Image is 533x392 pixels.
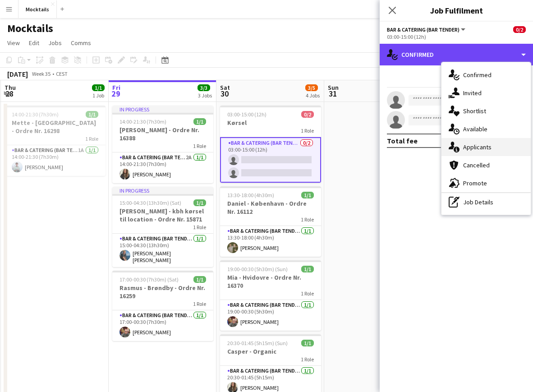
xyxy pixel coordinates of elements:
app-job-card: In progress15:00-04:30 (13h30m) (Sat)1/1[PERSON_NAME] - kbh kørsel til location - Ordre Nr. 15871... [112,187,213,267]
span: 29 [111,88,120,99]
span: 1/1 [301,266,314,272]
div: Confirmed [441,66,531,84]
div: Promote [441,174,531,192]
a: Jobs [45,37,65,49]
div: Confirmed [380,44,533,65]
div: 03:00-15:00 (12h) [387,33,526,40]
span: 3/3 [198,84,210,91]
div: Cancelled [441,156,531,174]
app-job-card: 13:30-18:00 (4h30m)1/1Daniel - København - Ordre Nr. 161121 RoleBar & Catering (Bar Tender)1/113:... [220,186,321,257]
div: Invited [441,84,531,102]
span: 17:00-00:30 (7h30m) (Sat) [119,276,179,283]
h3: Rasmus - Brøndby - Ordre Nr. 16259 [112,284,213,300]
span: 1 Role [193,300,206,307]
h3: Mia - Hvidovre - Ordre Nr. 16370 [220,273,321,290]
h3: Casper - Organic [220,347,321,355]
span: Week 35 [30,70,52,77]
span: Edit [29,39,39,47]
span: 28 [3,88,16,99]
span: 31 [326,88,339,99]
h3: Daniel - København - Ordre Nr. 16112 [220,199,321,216]
span: Thu [5,83,16,92]
span: 1 Role [193,143,206,149]
span: 1 Role [301,356,314,363]
div: CEST [56,70,68,77]
app-card-role: Bar & Catering (Bar Tender)1/117:00-00:30 (7h30m)[PERSON_NAME] [112,310,213,341]
span: 1 Role [85,135,98,142]
span: 0/2 [301,111,314,118]
span: Bar & Catering (Bar Tender) [387,26,459,33]
span: 13:30-18:00 (4h30m) [227,192,274,198]
span: 19:00-00:30 (5h30m) (Sun) [227,266,288,272]
app-job-card: 03:00-15:00 (12h)0/2Kørsel1 RoleBar & Catering (Bar Tender)0/203:00-15:00 (12h) [220,106,321,183]
div: Applicants [441,138,531,156]
span: 03:00-15:00 (12h) [227,111,266,118]
div: 4 Jobs [306,92,320,99]
h3: Job Fulfilment [380,5,533,16]
span: Comms [71,39,91,47]
div: 1 Job [92,92,104,99]
span: 1 Role [301,216,314,223]
span: 1/1 [92,84,105,91]
div: In progress [112,106,213,113]
span: 30 [219,88,230,99]
app-card-role: Bar & Catering (Bar Tender)1A1/114:00-21:30 (7h30m)[PERSON_NAME] [5,145,106,176]
button: Mocktails [18,0,57,18]
div: In progress [112,187,213,194]
app-card-role: Bar & Catering (Bar Tender)1/113:30-18:00 (4h30m)[PERSON_NAME] [220,226,321,257]
span: 1/1 [193,276,206,283]
a: View [4,37,23,49]
span: View [7,39,20,47]
app-card-role: Bar & Catering (Bar Tender)2A1/114:00-21:30 (7h30m)[PERSON_NAME] [112,152,213,183]
h3: Mette - [GEOGRAPHIC_DATA] - Ordre Nr. 16298 [5,119,106,135]
span: 1/1 [301,340,314,346]
app-job-card: 14:00-21:30 (7h30m)1/1Mette - [GEOGRAPHIC_DATA] - Ordre Nr. 162981 RoleBar & Catering (Bar Tender... [5,106,106,176]
span: Fri [112,83,120,92]
h3: [PERSON_NAME] - Ordre Nr. 16388 [112,126,213,142]
button: Bar & Catering (Bar Tender) [387,26,467,33]
span: 3/5 [305,84,318,91]
app-job-card: 19:00-00:30 (5h30m) (Sun)1/1Mia - Hvidovre - Ordre Nr. 163701 RoleBar & Catering (Bar Tender)1/11... [220,260,321,331]
span: 20:30-01:45 (5h15m) (Sun) [227,340,288,346]
div: Shortlist [441,102,531,120]
span: 1 Role [301,290,314,297]
div: [DATE] [7,69,28,78]
h1: Mocktails [7,22,53,35]
span: 1 Role [193,224,206,231]
a: Edit [25,37,43,49]
span: 1/1 [301,192,314,198]
div: Total fee [387,136,418,145]
app-card-role: Bar & Catering (Bar Tender)0/203:00-15:00 (12h) [220,137,321,183]
app-card-role: Bar & Catering (Bar Tender)1/119:00-00:30 (5h30m)[PERSON_NAME] [220,300,321,331]
app-job-card: In progress14:00-21:30 (7h30m)1/1[PERSON_NAME] - Ordre Nr. 163881 RoleBar & Catering (Bar Tender)... [112,106,213,183]
h3: Kørsel [220,119,321,127]
span: 15:00-04:30 (13h30m) (Sat) [119,199,181,206]
span: 14:00-21:30 (7h30m) [119,118,166,125]
div: 3 Jobs [198,92,212,99]
app-card-role: Bar & Catering (Bar Tender)1/115:00-04:30 (13h30m)[PERSON_NAME] [PERSON_NAME] [112,234,213,267]
span: 1/1 [86,111,98,118]
span: Jobs [48,39,62,47]
span: 14:00-21:30 (7h30m) [12,111,59,118]
span: 0/2 [513,26,526,33]
span: Sun [328,83,339,92]
span: 1/1 [193,118,206,125]
div: Available [441,120,531,138]
span: 1/1 [193,199,206,206]
h3: [PERSON_NAME] - kbh kørsel til location - Ordre Nr. 15871 [112,207,213,223]
a: Comms [67,37,95,49]
span: Sat [220,83,230,92]
span: 1 Role [301,127,314,134]
div: Job Details [441,193,531,211]
app-job-card: 17:00-00:30 (7h30m) (Sat)1/1Rasmus - Brøndby - Ordre Nr. 162591 RoleBar & Catering (Bar Tender)1/... [112,271,213,341]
